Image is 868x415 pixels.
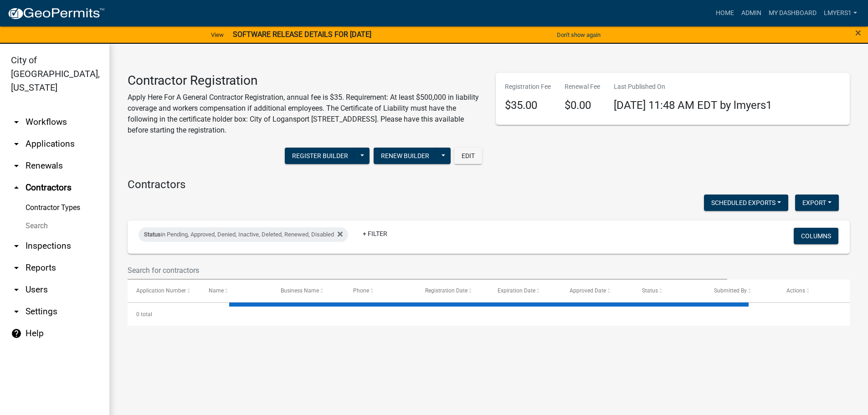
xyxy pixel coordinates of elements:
button: Scheduled Exports [704,195,788,211]
button: Don't show again [553,27,604,42]
datatable-header-cell: Application Number [128,280,200,302]
i: help [11,328,22,339]
span: Phone [353,287,369,294]
button: Renew Builder [374,148,437,164]
i: arrow_drop_down [11,306,22,317]
i: arrow_drop_down [11,160,22,171]
span: Submitted By [714,287,747,294]
h4: $35.00 [505,99,551,112]
strong: SOFTWARE RELEASE DETAILS FOR [DATE] [233,30,371,39]
datatable-header-cell: Phone [344,280,417,302]
a: Home [712,5,738,22]
span: Name [209,287,224,294]
i: arrow_drop_down [11,241,22,251]
a: lmyers1 [820,5,861,22]
datatable-header-cell: Business Name [272,280,344,302]
span: [DATE] 11:48 AM EDT by lmyers1 [614,99,772,112]
datatable-header-cell: Approved Date [561,280,633,302]
datatable-header-cell: Status [633,280,706,302]
i: arrow_drop_down [11,117,22,128]
span: Registration Date [425,287,467,294]
span: Business Name [281,287,319,294]
span: Approved Date [570,287,606,294]
h4: Contractors [128,178,850,191]
i: arrow_drop_down [11,284,22,295]
a: View [207,27,227,42]
span: Status [144,231,161,238]
button: Register Builder [285,148,355,164]
datatable-header-cell: Registration Date [416,280,489,302]
datatable-header-cell: Actions [778,280,850,302]
div: 0 total [128,303,850,326]
h3: Contractor Registration [128,73,482,88]
a: + Filter [355,225,395,242]
button: Edit [454,148,482,164]
span: Application Number [136,287,186,294]
datatable-header-cell: Name [200,280,272,302]
i: arrow_drop_up [11,182,22,193]
button: Close [855,27,861,38]
button: Columns [794,228,838,244]
button: Export [795,195,839,211]
p: Registration Fee [505,82,551,92]
span: Expiration Date [498,287,535,294]
h4: $0.00 [565,99,600,112]
span: × [855,26,861,39]
p: Renewal Fee [565,82,600,92]
i: arrow_drop_down [11,138,22,149]
datatable-header-cell: Expiration Date [489,280,561,302]
div: in Pending, Approved, Denied, Inactive, Deleted, Renewed, Disabled [139,227,348,242]
span: Actions [786,287,805,294]
p: Apply Here For A General Contractor Registration, annual fee is $35. Requirement: At least $500,0... [128,92,482,136]
i: arrow_drop_down [11,262,22,273]
a: Admin [738,5,765,22]
a: My Dashboard [765,5,820,22]
input: Search for contractors [128,261,727,280]
span: Status [642,287,658,294]
p: Last Published On [614,82,772,92]
datatable-header-cell: Submitted By [705,280,778,302]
